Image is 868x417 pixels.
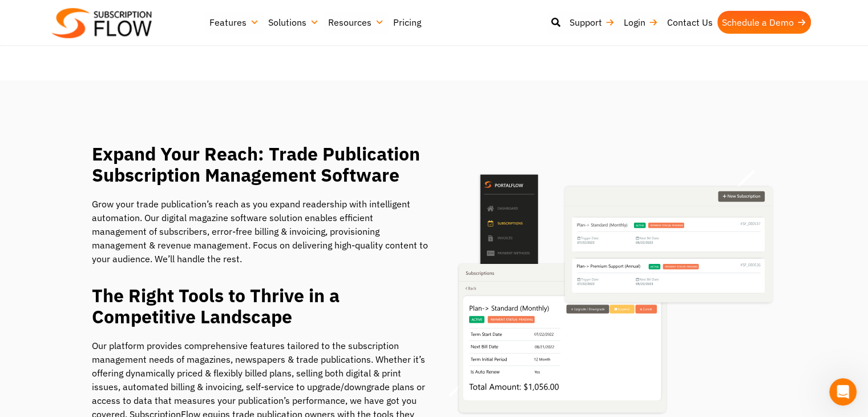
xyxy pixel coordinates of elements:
[663,11,717,34] a: Contact Us
[264,11,324,34] a: Solutions
[324,11,389,34] a: Resources
[92,197,429,266] p: Grow your trade publication’s reach as you expand readership with intelligent automation. Our dig...
[565,11,619,34] a: Support
[52,8,152,38] img: Subscriptionflow
[619,11,663,34] a: Login
[449,170,777,416] img: banner-images2
[92,143,429,186] h2: Expand Your Reach: Trade Publication Subscription Management Software
[389,11,426,34] a: Pricing
[829,378,857,406] iframe: Intercom live chat
[92,285,429,327] h2: The Right Tools to Thrive in a Competitive Landscape
[205,11,264,34] a: Features
[717,11,811,34] a: Schedule a Demo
